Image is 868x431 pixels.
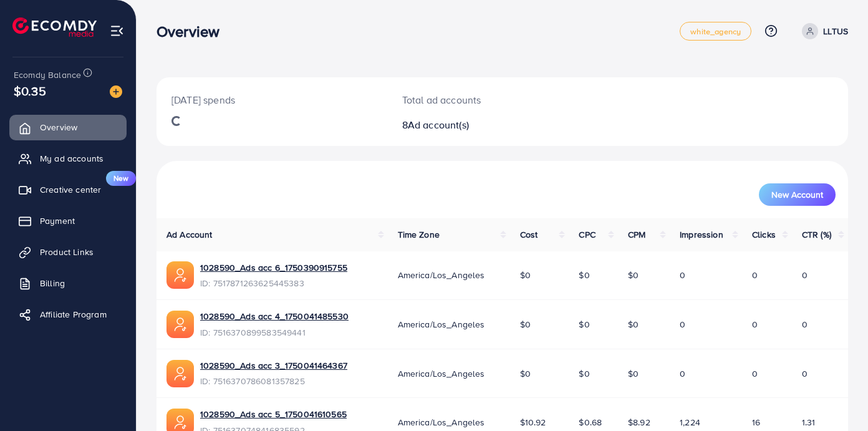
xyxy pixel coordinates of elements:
[802,269,808,281] span: 0
[520,269,531,281] span: $0
[40,183,101,196] span: Creative center
[628,318,639,331] span: $0
[680,367,685,380] span: 0
[9,208,127,233] a: Payment
[628,269,639,281] span: $0
[40,121,77,133] span: Overview
[579,416,602,429] span: $0.68
[680,269,685,281] span: 0
[680,22,751,41] a: white_agency
[802,416,816,429] span: 1.31
[200,375,347,387] span: ID: 7516370786081357825
[628,228,645,241] span: CPM
[40,277,65,289] span: Billing
[797,23,848,39] a: LLTUS
[166,311,194,338] img: ic-ads-acc.e4c84228.svg
[14,82,46,100] span: $0.35
[752,228,776,241] span: Clicks
[690,27,741,36] span: white_agency
[398,269,485,281] span: America/Los_Angeles
[40,215,75,227] span: Payment
[200,310,349,322] a: 1028590_Ads acc 4_1750041485530
[9,146,127,171] a: My ad accounts
[398,367,485,380] span: America/Los_Angeles
[752,416,760,429] span: 16
[40,246,94,258] span: Product Links
[802,318,808,331] span: 0
[166,360,194,387] img: ic-ads-acc.e4c84228.svg
[579,269,589,281] span: $0
[14,69,81,81] span: Ecomdy Balance
[759,183,836,206] button: New Account
[408,118,469,132] span: Ad account(s)
[680,416,700,429] span: 1,224
[398,318,485,331] span: America/Los_Angeles
[752,367,758,380] span: 0
[520,416,546,429] span: $10.92
[171,92,372,107] p: [DATE] spends
[752,269,758,281] span: 0
[802,228,831,241] span: CTR (%)
[166,228,213,241] span: Ad Account
[9,177,127,202] a: Creative centerNew
[823,24,848,39] p: LLTUS
[402,119,545,131] h2: 8
[200,359,347,372] a: 1028590_Ads acc 3_1750041464367
[9,240,127,264] a: Product Links
[628,416,650,429] span: $8.92
[802,367,808,380] span: 0
[9,271,127,296] a: Billing
[9,115,127,140] a: Overview
[771,190,823,199] span: New Account
[398,228,440,241] span: Time Zone
[520,228,538,241] span: Cost
[628,367,639,380] span: $0
[579,318,589,331] span: $0
[106,171,136,186] span: New
[520,367,531,380] span: $0
[680,228,723,241] span: Impression
[752,318,758,331] span: 0
[200,261,347,274] a: 1028590_Ads acc 6_1750390915755
[157,22,229,41] h3: Overview
[402,92,545,107] p: Total ad accounts
[40,308,107,321] span: Affiliate Program
[40,152,104,165] span: My ad accounts
[9,302,127,327] a: Affiliate Program
[398,416,485,429] span: America/Los_Angeles
[166,261,194,289] img: ic-ads-acc.e4c84228.svg
[200,326,349,339] span: ID: 7516370899583549441
[579,367,589,380] span: $0
[200,408,347,420] a: 1028590_Ads acc 5_1750041610565
[520,318,531,331] span: $0
[110,24,124,38] img: menu
[110,85,122,98] img: image
[12,17,97,37] img: logo
[200,277,347,289] span: ID: 7517871263625445383
[680,318,685,331] span: 0
[579,228,595,241] span: CPC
